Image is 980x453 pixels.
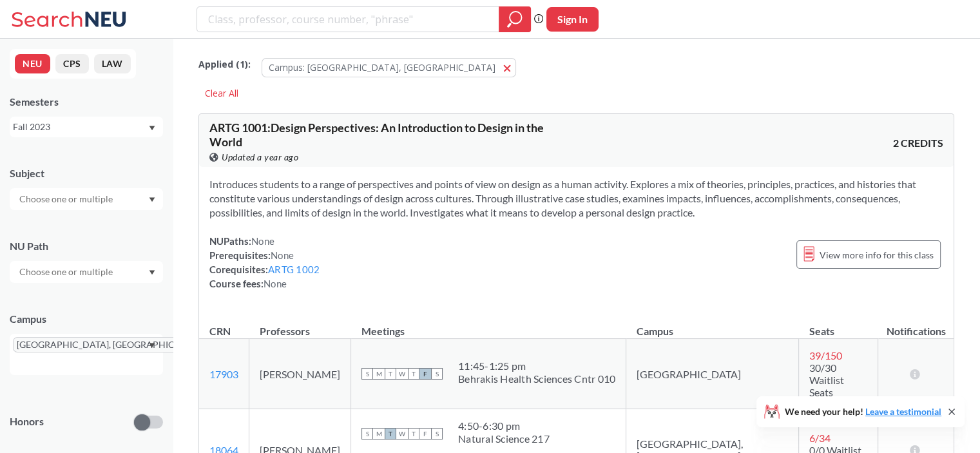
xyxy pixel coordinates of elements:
[809,361,844,398] span: 30/30 Waitlist Seats
[15,54,50,73] button: NEU
[626,339,799,409] td: [GEOGRAPHIC_DATA]
[385,428,396,439] span: T
[431,428,443,439] span: S
[893,136,943,150] span: 2 CREDITS
[408,368,419,380] span: T
[458,432,550,445] div: Natural Science 217
[10,95,163,109] div: Semesters
[209,234,320,291] div: NUPaths: Prerequisites: Corequisites: Course fees:
[198,57,251,72] span: Applied ( 1 ):
[546,7,599,32] button: Sign In
[209,120,544,149] span: ARTG 1001 : Design Perspectives: An Introduction to Design in the World
[13,120,148,134] div: Fall 2023
[10,117,163,137] div: Fall 2023Dropdown arrow
[149,197,155,202] svg: Dropdown arrow
[865,406,941,417] a: Leave a testimonial
[809,349,842,361] span: 39 / 150
[10,261,163,283] div: Dropdown arrow
[10,166,163,180] div: Subject
[809,432,831,444] span: 6 / 34
[458,419,550,432] div: 4:50 - 6:30 pm
[499,6,531,32] div: magnifying glass
[373,368,385,380] span: M
[13,337,218,352] span: [GEOGRAPHIC_DATA], [GEOGRAPHIC_DATA]X to remove pill
[149,343,155,348] svg: Dropdown arrow
[209,324,231,338] div: CRN
[419,428,431,439] span: F
[209,178,916,218] span: Introduces students to a range of perspectives and points of view on design as a human activity. ...
[207,8,490,30] input: Class, professor, course number, "phrase"
[385,368,396,380] span: T
[458,372,615,385] div: Behrakis Health Sciences Cntr 010
[13,264,121,280] input: Choose one or multiple
[13,191,121,207] input: Choose one or multiple
[799,311,878,339] th: Seats
[198,84,245,103] div: Clear All
[10,334,163,375] div: [GEOGRAPHIC_DATA], [GEOGRAPHIC_DATA]X to remove pillDropdown arrow
[626,311,799,339] th: Campus
[458,360,615,372] div: 11:45 - 1:25 pm
[249,339,351,409] td: [PERSON_NAME]
[262,58,516,77] button: Campus: [GEOGRAPHIC_DATA], [GEOGRAPHIC_DATA]
[785,407,941,416] span: We need your help!
[271,249,294,261] span: None
[149,126,155,131] svg: Dropdown arrow
[878,311,954,339] th: Notifications
[249,311,351,339] th: Professors
[820,247,934,263] span: View more info for this class
[361,428,373,439] span: S
[268,264,320,275] a: ARTG 1002
[222,150,298,164] span: Updated a year ago
[396,428,408,439] span: W
[361,368,373,380] span: S
[209,368,238,380] a: 17903
[10,239,163,253] div: NU Path
[373,428,385,439] span: M
[396,368,408,380] span: W
[10,414,44,429] p: Honors
[94,54,131,73] button: LAW
[10,188,163,210] div: Dropdown arrow
[351,311,626,339] th: Meetings
[507,10,523,28] svg: magnifying glass
[269,61,495,73] span: Campus: [GEOGRAPHIC_DATA], [GEOGRAPHIC_DATA]
[408,428,419,439] span: T
[55,54,89,73] button: CPS
[251,235,274,247] span: None
[419,368,431,380] span: F
[264,278,287,289] span: None
[431,368,443,380] span: S
[10,312,163,326] div: Campus
[149,270,155,275] svg: Dropdown arrow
